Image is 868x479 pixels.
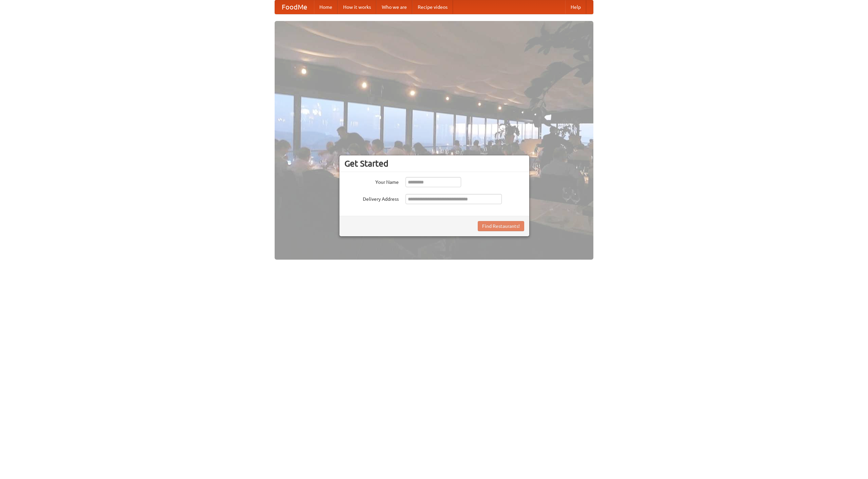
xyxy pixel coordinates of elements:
h3: Get Started [344,158,524,169]
a: Help [565,0,586,14]
a: FoodMe [275,0,314,14]
label: Delivery Address [344,194,399,202]
label: Your Name [344,177,399,186]
a: Home [314,0,338,14]
a: Recipe videos [412,0,453,14]
button: Find Restaurants! [478,221,524,231]
a: How it works [338,0,376,14]
a: Who we are [376,0,412,14]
